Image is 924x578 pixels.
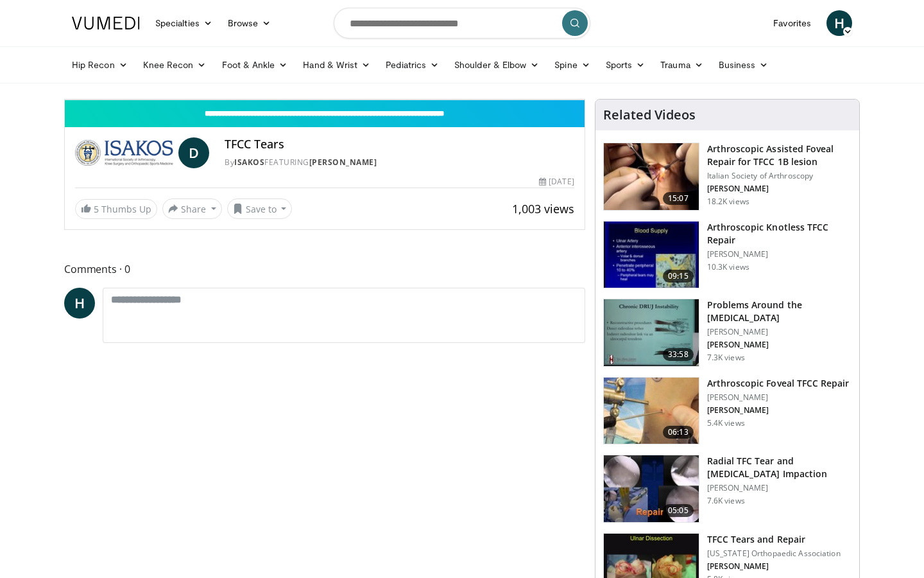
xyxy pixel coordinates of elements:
p: [PERSON_NAME] [707,249,851,259]
p: 18.2K views [707,197,749,207]
a: 33:58 Problems Around the [MEDICAL_DATA] [PERSON_NAME] [PERSON_NAME] 7.3K views [603,299,851,367]
img: b7c0ed47-2112-40d6-bf60-9a0c11b62083.150x105_q85_crop-smart_upscale.jpg [604,455,699,522]
a: 06:13 Arthroscopic Foveal TFCC Repair [PERSON_NAME] [PERSON_NAME] 5.4K views [603,377,851,445]
span: 1,003 views [512,201,574,216]
p: [PERSON_NAME] [707,561,841,572]
a: H [64,288,95,319]
p: [PERSON_NAME] [707,405,850,416]
h3: Arthroscopic Assisted Foveal Repair for TFCC 1B lesion [707,143,851,168]
a: Knee Recon [135,52,214,78]
a: ISAKOS [234,157,264,168]
a: 15:07 Arthroscopic Assisted Foveal Repair for TFCC 1B lesion Italian Society of Arthroscopy [PERS... [603,143,851,211]
h3: TFCC Tears and Repair [707,533,841,546]
img: VuMedi Logo [72,17,140,30]
a: H [826,10,852,36]
img: ISAKOS [75,137,173,168]
span: 15:07 [663,192,694,205]
h3: Arthroscopic Knotless TFCC Repair [707,221,851,247]
img: f2628f02-f9f6-4963-b1dc-49906a9e38e8.150x105_q85_crop-smart_upscale.jpg [604,378,699,444]
a: Specialties [148,10,220,36]
h4: TFCC Tears [225,137,574,152]
span: 06:13 [663,426,694,439]
a: 09:15 Arthroscopic Knotless TFCC Repair [PERSON_NAME] 10.3K views [603,221,851,289]
p: [PERSON_NAME] [707,184,851,194]
p: 7.6K views [707,496,745,506]
a: Pediatrics [378,52,447,78]
p: 5.4K views [707,418,745,428]
p: Italian Society of Arthroscopy [707,171,851,181]
a: Trauma [653,52,711,78]
h3: Arthroscopic Foveal TFCC Repair [707,377,850,390]
button: Share [162,198,222,219]
a: 05:05 Radial TFC Tear and [MEDICAL_DATA] Impaction [PERSON_NAME] 7.6K views [603,455,851,523]
div: [DATE] [539,176,574,188]
p: [US_STATE] Orthopaedic Association [707,548,841,559]
span: 09:15 [663,270,694,283]
img: bbb4fcc0-f4d3-431b-87df-11a0caa9bf74.150x105_q85_crop-smart_upscale.jpg [604,299,699,366]
a: Browse [220,10,279,36]
p: [PERSON_NAME] [707,340,851,350]
div: By FEATURING [225,157,574,168]
p: 7.3K views [707,353,745,363]
a: Favorites [766,10,819,36]
img: 296995_0003_1.png.150x105_q85_crop-smart_upscale.jpg [604,143,699,210]
span: 05:05 [663,504,694,517]
p: [PERSON_NAME] [707,392,850,403]
h4: Related Videos [603,107,696,123]
p: 10.3K views [707,262,749,272]
a: [PERSON_NAME] [309,157,377,168]
span: Comments 0 [64,261,585,277]
video-js: Video Player [65,100,585,100]
h3: Problems Around the [MEDICAL_DATA] [707,299,851,324]
span: 5 [94,203,99,215]
h3: Radial TFC Tear and [MEDICAL_DATA] Impaction [707,455,851,480]
input: Search topics, interventions [334,8,590,39]
a: Spine [547,52,597,78]
a: Hand & Wrist [295,52,378,78]
a: D [178,137,209,168]
span: 33:58 [663,348,694,361]
p: [PERSON_NAME] [707,483,851,493]
a: Business [711,52,776,78]
p: [PERSON_NAME] [707,327,851,337]
a: Sports [598,52,653,78]
img: 75335_0000_3.png.150x105_q85_crop-smart_upscale.jpg [604,222,699,288]
a: Foot & Ankle [214,52,296,78]
a: 5 Thumbs Up [75,199,157,219]
a: Hip Recon [64,52,135,78]
button: Save to [227,198,293,219]
a: Shoulder & Elbow [447,52,547,78]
